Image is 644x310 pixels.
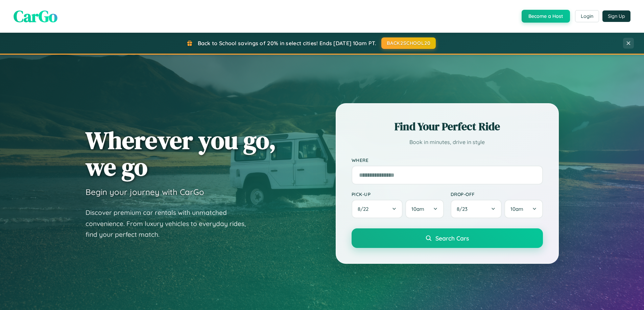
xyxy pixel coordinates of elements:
span: Search Cars [435,234,469,242]
button: 10am [405,200,444,218]
span: 10am [411,206,424,212]
button: Sign Up [602,10,630,22]
label: Where [352,157,543,163]
p: Discover premium car rentals with unmatched convenience. From luxury vehicles to everyday rides, ... [86,207,255,240]
button: Become a Host [522,10,570,23]
span: 10am [510,206,523,212]
span: Back to School savings of 20% in select cities! Ends [DATE] 10am PT. [198,40,376,47]
span: 8 / 22 [358,206,372,212]
button: 8/22 [352,200,403,218]
label: Drop-off [451,191,543,197]
h1: Wherever you go, we go [86,127,276,180]
button: Search Cars [352,228,543,248]
button: BACK2SCHOOL20 [381,37,436,49]
span: 8 / 23 [457,206,471,212]
p: Book in minutes, drive in style [352,137,543,147]
h2: Find Your Perfect Ride [352,119,543,134]
button: Login [575,10,599,22]
h3: Begin your journey with CarGo [86,187,204,197]
label: Pick-up [352,191,444,197]
button: 8/23 [451,200,502,218]
span: CarGo [14,5,57,27]
button: 10am [504,200,543,218]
